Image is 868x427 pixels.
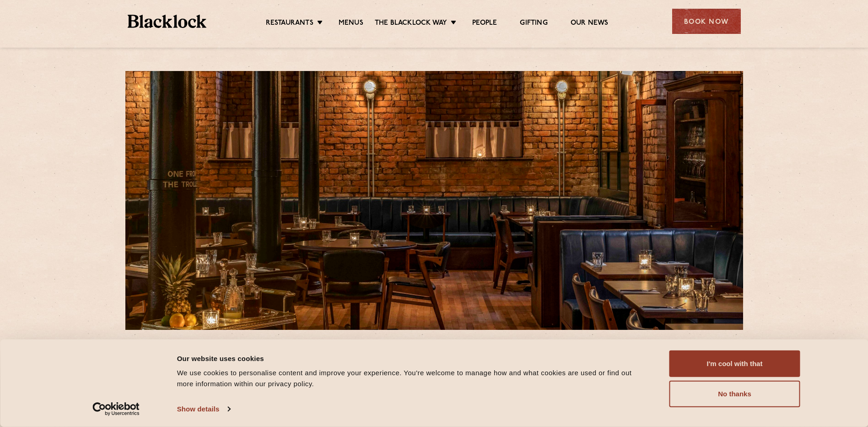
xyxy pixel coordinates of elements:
div: We use cookies to personalise content and improve your experience. You're welcome to manage how a... [177,367,649,389]
a: Show details [177,402,230,416]
a: Our News [571,19,609,29]
button: I'm cool with that [669,350,800,377]
a: Restaurants [266,19,313,29]
a: The Blacklock Way [375,19,447,29]
a: Usercentrics Cookiebot - opens in a new window [76,402,156,416]
button: No thanks [669,381,800,407]
div: Our website uses cookies [177,353,649,364]
a: People [472,19,497,29]
a: Gifting [520,19,547,29]
div: Book Now [672,9,741,34]
img: BL_Textured_Logo-footer-cropped.svg [128,15,207,28]
a: Menus [339,19,363,29]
